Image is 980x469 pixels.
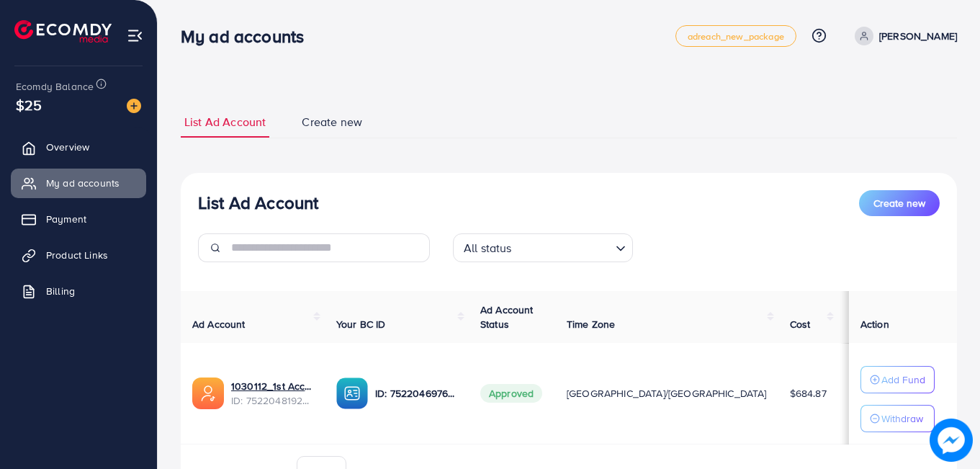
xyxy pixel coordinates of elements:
[192,317,246,331] span: Ad Account
[192,378,224,409] img: ic-ads-acc.e4c84228.svg
[46,248,108,262] span: Product Links
[859,190,940,216] button: Create new
[302,114,362,130] span: Create new
[16,94,42,115] span: $25
[860,366,935,393] button: Add Fund
[881,410,923,427] p: Withdraw
[688,32,784,41] span: adreach_new_package
[16,79,94,94] span: Ecomdy Balance
[336,378,368,409] img: ic-ba-acc.ded83a64.svg
[11,205,146,233] a: Payment
[11,241,146,269] a: Product Links
[14,20,112,43] img: logo
[127,99,141,113] img: image
[567,317,615,331] span: Time Zone
[46,284,75,298] span: Billing
[46,140,89,154] span: Overview
[873,196,925,210] span: Create new
[11,169,146,197] a: My ad accounts
[231,379,313,408] div: <span class='underline'>1030112_1st Account | Zohaib Bhai_1751363330022</span></br>75220481922933...
[127,27,143,44] img: menu
[231,393,313,408] span: ID: 7522048192293355537
[181,26,315,47] h3: My ad accounts
[336,317,386,331] span: Your BC ID
[453,233,633,262] div: Search for option
[461,238,515,259] span: All status
[46,212,86,226] span: Payment
[790,317,811,331] span: Cost
[198,192,318,213] h3: List Ad Account
[231,379,313,393] a: 1030112_1st Account | Zohaib Bhai_1751363330022
[184,114,266,130] span: List Ad Account
[930,419,973,462] img: image
[860,405,935,432] button: Withdraw
[849,27,957,45] a: [PERSON_NAME]
[790,386,827,401] span: $684.87
[860,317,889,331] span: Action
[881,371,925,388] p: Add Fund
[879,27,957,45] p: [PERSON_NAME]
[480,384,542,403] span: Approved
[675,25,796,47] a: adreach_new_package
[11,277,146,305] a: Billing
[375,385,457,402] p: ID: 7522046976930856968
[11,133,146,161] a: Overview
[46,176,120,190] span: My ad accounts
[567,386,767,401] span: [GEOGRAPHIC_DATA]/[GEOGRAPHIC_DATA]
[516,235,610,259] input: Search for option
[480,303,534,331] span: Ad Account Status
